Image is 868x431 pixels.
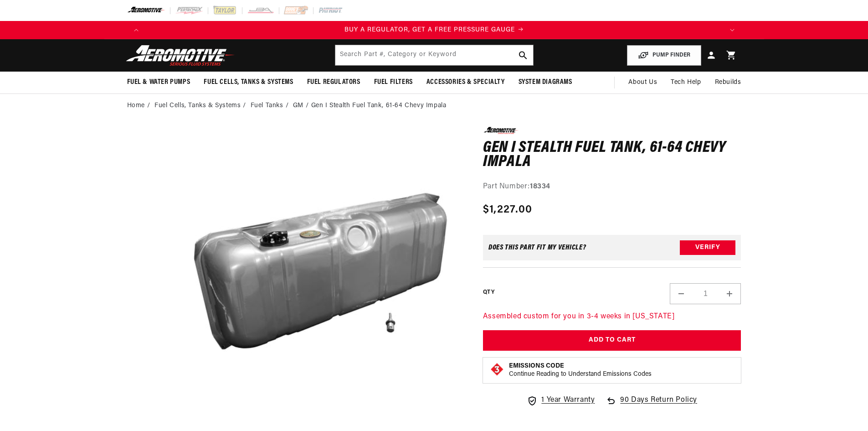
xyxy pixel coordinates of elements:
button: Translation missing: en.sections.announcements.previous_announcement [127,21,145,39]
li: Gen I Stealth Fuel Tank, 61-64 Chevy Impala [311,101,447,111]
summary: Fuel Cells, Tanks & Systems [197,72,300,93]
summary: Fuel Filters [367,72,420,93]
div: 1 of 4 [145,25,723,35]
slideshow-component: Translation missing: en.sections.announcements.announcement_bar [104,21,764,39]
p: Continue Reading to Understand Emissions Codes [509,370,652,379]
strong: 18334 [530,183,550,190]
button: search button [513,45,533,65]
input: Search by Part Number, Category or Keyword [335,45,533,65]
a: BUY A REGULATOR, GET A FREE PRESSURE GAUGE [145,25,723,35]
img: Emissions code [490,362,504,377]
a: Home [127,101,145,111]
button: Verify [680,240,735,255]
div: Part Number: [483,181,741,193]
summary: Accessories & Specialty [420,72,512,93]
nav: breadcrumbs [127,101,741,111]
summary: Fuel Regulators [300,72,367,93]
button: PUMP FINDER [627,45,701,66]
summary: System Diagrams [512,72,579,93]
img: Aeromotive [123,45,237,66]
span: Fuel Cells, Tanks & Systems [204,78,293,87]
span: About Us [628,79,657,86]
summary: Fuel & Water Pumps [120,72,197,93]
span: Accessories & Specialty [426,78,505,87]
button: Add to Cart [483,330,741,351]
a: 90 Days Return Policy [606,395,697,415]
button: Emissions CodeContinue Reading to Understand Emissions Codes [509,362,652,379]
span: Fuel & Water Pumps [127,78,190,87]
a: Fuel Tanks [251,101,283,111]
a: About Us [621,72,664,93]
a: GM [293,101,303,111]
span: Tech Help [671,78,701,88]
span: Fuel Filters [374,78,413,87]
a: 1 Year Warranty [527,395,595,406]
span: 1 Year Warranty [541,395,595,406]
button: Translation missing: en.sections.announcements.next_announcement [723,21,741,39]
span: System Diagrams [519,78,572,87]
p: Assembled custom for you in 3-4 weeks in [US_STATE] [483,311,741,323]
span: BUY A REGULATOR, GET A FREE PRESSURE GAUGE [344,26,515,33]
h1: Gen I Stealth Fuel Tank, 61-64 Chevy Impala [483,141,741,170]
div: Announcement [145,25,723,35]
span: Fuel Regulators [307,78,360,87]
summary: Tech Help [664,72,708,93]
span: $1,227.00 [483,202,533,218]
span: Rebuilds [715,78,741,88]
strong: Emissions Code [509,363,564,369]
div: Does This part fit My vehicle? [488,244,586,251]
label: QTY [483,289,494,296]
summary: Rebuilds [708,72,748,93]
span: 90 Days Return Policy [620,395,697,415]
li: Fuel Cells, Tanks & Systems [154,101,248,111]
